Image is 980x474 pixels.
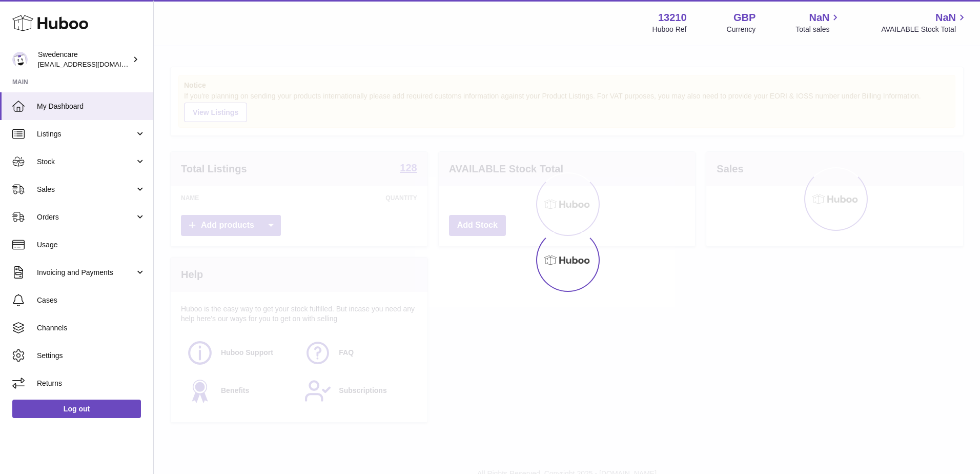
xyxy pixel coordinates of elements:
strong: 13210 [658,11,687,25]
a: Log out [12,400,141,418]
span: Listings [37,129,135,139]
div: Currency [727,25,756,34]
span: Cases [37,295,146,305]
img: gemma.horsfield@swedencare.co.uk [12,52,28,67]
a: NaN Total sales [795,11,841,34]
span: Orders [37,212,135,222]
span: Settings [37,351,146,361]
span: Stock [37,157,135,167]
span: My Dashboard [37,102,146,111]
span: Channels [37,323,146,333]
div: Swedencare [38,50,130,69]
span: NaN [935,11,956,25]
span: [EMAIL_ADDRESS][DOMAIN_NAME] [38,60,151,68]
span: Invoicing and Payments [37,268,135,278]
span: AVAILABLE Stock Total [881,25,968,34]
div: Huboo Ref [652,25,687,34]
span: NaN [809,11,829,25]
strong: GBP [733,11,756,25]
span: Returns [37,379,146,388]
span: Total sales [795,25,841,34]
span: Usage [37,240,146,250]
a: NaN AVAILABLE Stock Total [881,11,968,34]
span: Sales [37,185,135,194]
